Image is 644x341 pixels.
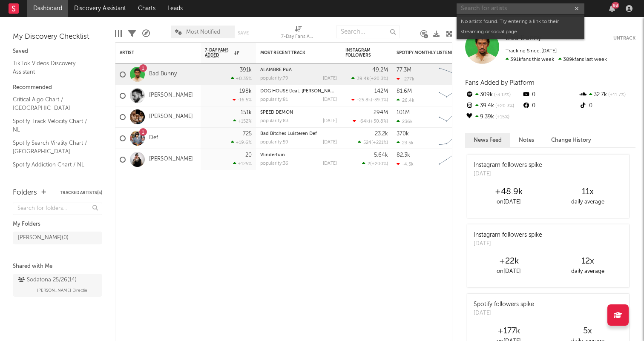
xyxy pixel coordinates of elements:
div: 39.4k [465,100,522,112]
div: [DATE] [323,140,337,145]
div: 7-Day Fans Added (7-Day Fans Added) [281,32,315,42]
div: ( ) [358,140,388,145]
a: [PERSON_NAME](0) [13,232,102,244]
div: Bad Bitches Luisteren Def [260,132,337,136]
svg: Chart title [435,106,473,128]
div: Instagram followers spike [474,161,542,170]
div: daily average [548,197,627,207]
div: Instagram followers spike [474,231,542,240]
svg: Chart title [435,128,473,149]
div: 12 x [548,256,627,266]
div: popularity: 59 [260,140,288,145]
div: 20 [245,152,252,158]
div: -277k [397,76,414,82]
div: My Folders [13,219,102,229]
div: 81.6M [397,89,412,94]
div: ( ) [353,118,388,124]
svg: Chart title [435,64,473,85]
div: ( ) [351,76,388,81]
span: +50.8 % [370,119,387,124]
div: [PERSON_NAME] ( 0 ) [18,233,69,243]
div: ALAMBRE PúA [260,68,337,72]
span: -3.12 % [493,93,511,97]
div: 142M [374,89,388,94]
div: 236k [397,119,413,124]
a: Critical Algo Chart / [GEOGRAPHIC_DATA] [13,95,94,112]
div: 23.5k [397,140,414,146]
button: Save [238,31,249,35]
div: Recommended [13,83,102,93]
div: Most Recent Track [260,50,324,55]
div: 198k [239,89,252,94]
div: 370k [397,131,409,137]
div: ( ) [351,97,388,103]
a: DOG HOUSE (feat. [PERSON_NAME] & Yeat) [260,89,355,94]
a: SPEED DEMON [260,110,293,115]
div: 0 [579,100,635,112]
div: 11 x [548,187,627,197]
span: +200 % [371,162,387,166]
span: 39.4k [357,77,369,81]
div: Instagram Followers [345,48,375,58]
div: Shared with Me [13,261,102,272]
div: Spotify Monthly Listeners [397,50,460,55]
div: 77.3M [397,67,411,73]
div: My Discovery Checklist [13,32,102,42]
div: ( ) [362,161,388,166]
div: Saved [13,46,102,57]
div: 98 [612,2,619,9]
span: +221 % [373,140,387,145]
div: Spotify followers spike [474,300,534,309]
span: [PERSON_NAME] Directie [37,285,87,295]
div: +177k [469,326,548,336]
span: +15 % [494,115,509,120]
span: Bad Bunny [506,34,541,42]
a: [PERSON_NAME] [149,92,193,99]
div: 151k [241,110,252,115]
div: 9.39k [465,112,522,123]
div: [DATE] [323,76,337,81]
div: popularity: 83 [260,119,288,123]
button: Tracked Artists(5) [60,191,102,195]
span: -64k [358,119,369,124]
a: TikTok Videos Discovery Assistant [13,59,94,76]
div: Edit Columns [115,21,122,46]
div: 0 [522,89,578,100]
svg: Chart title [435,85,473,106]
div: 49.2M [372,67,388,73]
div: 82.3k [397,152,410,158]
input: Search... [336,26,400,38]
button: News Feed [465,133,510,147]
div: Vlindertuin [260,153,337,158]
div: on [DATE] [469,266,548,277]
div: +0.35 % [231,76,252,81]
button: Untrack [613,34,635,43]
span: -39.1 % [372,98,387,103]
div: popularity: 81 [260,97,288,102]
span: -25.8k [357,98,371,103]
button: Notes [510,133,543,147]
a: [PERSON_NAME] [149,113,193,120]
div: +19.6 % [231,140,252,145]
a: Bad Bunny [149,71,177,78]
div: 309k [465,89,522,100]
span: 7-Day Fans Added [205,48,232,58]
div: Filters [128,21,136,46]
div: SPEED DEMON [260,110,337,115]
span: +20.3 % [494,104,514,109]
a: Def [149,135,158,142]
div: No artists found. Try entering a link to their streaming or social page. [457,14,584,39]
div: 294M [374,110,388,115]
div: 7-Day Fans Added (7-Day Fans Added) [281,21,315,46]
div: 23.2k [375,131,388,137]
span: 2 [368,162,370,166]
div: +48.9k [469,187,548,197]
span: Tracking Since: [DATE] [506,49,557,54]
div: 5 x [548,326,627,336]
div: [DATE] [474,309,534,318]
div: Artist [120,50,184,55]
span: +11.7 % [607,93,626,97]
button: Change History [543,133,600,147]
span: 391k fans this week [506,57,554,62]
span: Most Notified [186,29,220,35]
